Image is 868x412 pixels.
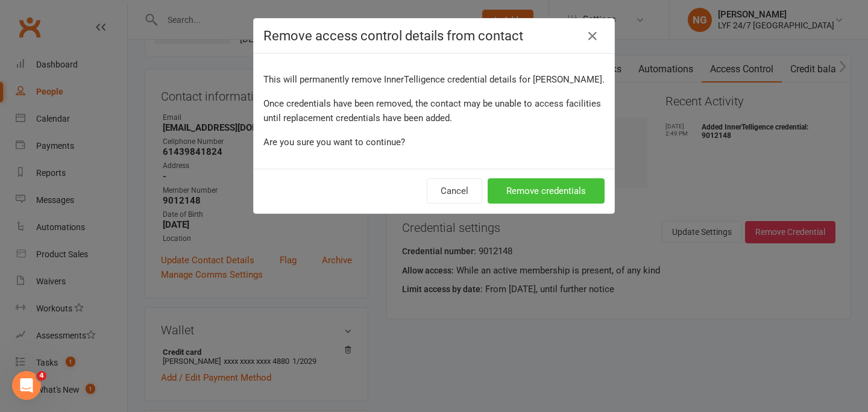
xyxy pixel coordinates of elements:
button: Close [583,27,602,46]
iframe: Intercom live chat [12,371,41,400]
span: This will permanently remove InnerTelligence credential details for [PERSON_NAME]. [263,74,605,85]
span: 4 [37,371,46,381]
span: Are you sure you want to continue? [263,137,405,148]
button: Cancel [427,178,482,204]
button: Remove credentials [488,178,605,204]
h4: Remove access control details from contact [263,28,605,43]
span: Once credentials have been removed, the contact may be unable to access facilities until replacem... [263,98,601,123]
